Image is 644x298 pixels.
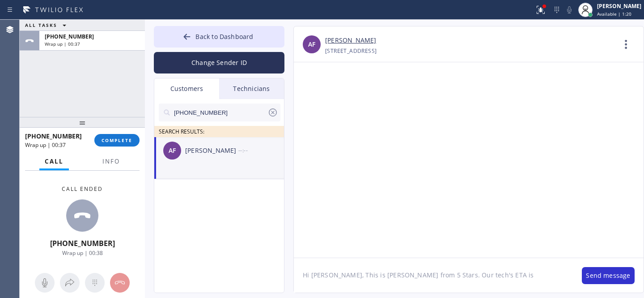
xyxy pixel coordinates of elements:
[308,39,315,50] span: AF
[39,153,69,170] button: Call
[45,41,80,47] span: Wrap up | 00:37
[102,157,120,165] span: Info
[45,33,94,40] span: [PHONE_NUMBER]
[35,273,55,293] button: Mute
[25,132,82,140] span: [PHONE_NUMBER]
[195,32,253,41] span: Back to Dashboard
[50,238,115,248] span: [PHONE_NUMBER]
[325,35,376,46] a: [PERSON_NAME]
[20,20,75,30] button: ALL TASKS
[25,22,57,28] span: ALL TASKS
[102,137,132,143] span: COMPLETE
[185,146,238,156] div: [PERSON_NAME]
[173,104,267,121] input: Search
[62,249,103,257] span: Wrap up | 00:38
[60,273,80,293] button: Open directory
[45,157,64,165] span: Call
[597,11,631,17] span: Available | 1:20
[159,128,204,135] span: SEARCH RESULTS:
[25,141,66,149] span: Wrap up | 00:37
[154,26,284,48] button: Back to Dashboard
[169,146,176,156] span: AF
[563,4,576,16] button: Mute
[325,46,377,56] div: [STREET_ADDRESS]
[85,273,105,293] button: Open dialpad
[294,258,573,293] textarea: Hi [PERSON_NAME], This is [PERSON_NAME] from 5 Stars. Our tech's ETA is
[238,145,285,155] div: --:--
[597,2,641,10] div: [PERSON_NAME]
[154,78,219,99] div: Customers
[62,185,103,193] span: Call ended
[110,273,130,293] button: Hang up
[97,153,125,170] button: Info
[154,52,284,73] button: Change Sender ID
[94,134,140,147] button: COMPLETE
[219,78,284,99] div: Technicians
[582,267,635,284] button: Send message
